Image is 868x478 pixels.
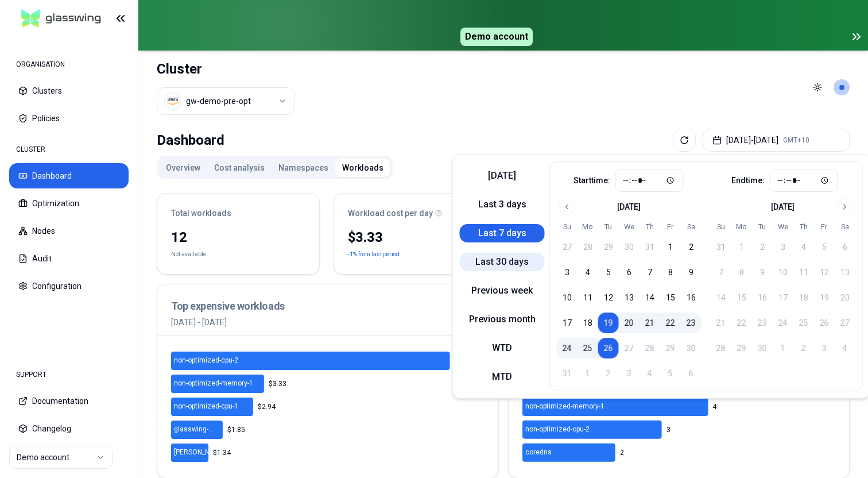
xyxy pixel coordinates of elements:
[171,207,305,219] div: Total workloads
[619,313,640,333] button: 20
[557,313,578,333] button: 17
[578,313,598,333] button: 18
[9,218,129,244] button: Nodes
[171,249,206,260] div: Not available
[660,313,681,333] button: 22
[335,159,390,177] button: Workloads
[167,95,179,107] img: aws
[557,237,578,257] button: 27
[460,368,545,386] button: MTD
[171,317,485,328] p: [DATE] - [DATE]
[272,159,335,177] button: Namespaces
[9,163,129,188] button: Dashboard
[640,287,660,308] button: 14
[578,222,598,232] th: Monday
[619,262,640,283] button: 6
[681,313,702,333] button: 23
[207,159,272,177] button: Cost analysis
[640,222,660,232] th: Thursday
[460,339,545,357] button: WTD
[348,228,482,246] div: $3.33
[752,222,773,232] th: Tuesday
[598,338,619,358] button: 26
[598,287,619,308] button: 12
[171,298,485,314] h3: Top expensive workloads
[617,201,641,213] div: [DATE]
[557,287,578,308] button: 10
[640,237,660,257] button: 31
[9,273,129,299] button: Configuration
[681,237,702,257] button: 2
[619,287,640,308] button: 13
[793,222,814,232] th: Thursday
[186,95,251,107] div: gw-demo-pre-opt
[731,222,752,232] th: Monday
[9,388,129,414] button: Documentation
[814,222,835,232] th: Friday
[9,106,129,131] button: Policies
[619,237,640,257] button: 30
[578,338,598,358] button: 25
[348,207,482,219] div: Workload cost per day
[557,262,578,283] button: 3
[460,28,533,46] span: Demo account
[681,287,702,308] button: 16
[171,228,305,246] div: 12
[157,129,224,152] div: Dashboard
[837,199,853,215] button: Go to next month
[660,287,681,308] button: 15
[460,253,545,271] button: Last 30 days
[9,78,129,103] button: Clusters
[660,262,681,283] button: 8
[348,249,400,260] p: -1% from last period
[578,262,598,283] button: 4
[598,262,619,283] button: 5
[731,176,765,184] label: End time:
[640,262,660,283] button: 7
[771,201,795,213] div: [DATE]
[660,222,681,232] th: Friday
[460,167,545,185] button: [DATE]
[9,246,129,271] button: Audit
[559,199,575,215] button: Go to previous month
[557,338,578,358] button: 24
[557,222,578,232] th: Sunday
[598,313,619,333] button: 19
[773,222,793,232] th: Wednesday
[835,222,855,232] th: Saturday
[640,313,660,333] button: 21
[460,310,545,329] button: Previous month
[157,60,294,78] h1: Cluster
[660,237,681,257] button: 1
[598,222,619,232] th: Tuesday
[460,224,545,242] button: Last 7 days
[573,176,610,184] label: Start time:
[578,237,598,257] button: 28
[17,5,106,32] img: GlassWing
[157,87,294,115] button: Select a value
[598,237,619,257] button: 29
[9,138,129,161] div: CLUSTER
[619,222,640,232] th: Wednesday
[9,191,129,216] button: Optimization
[460,195,545,214] button: Last 3 days
[578,287,598,308] button: 11
[703,129,850,152] button: [DATE]-[DATE]GMT+10
[783,136,809,145] span: GMT+10
[159,159,207,177] button: Overview
[9,363,129,386] div: SUPPORT
[711,222,731,232] th: Sunday
[9,416,129,441] button: Changelog
[9,53,129,76] div: ORGANISATION
[681,222,702,232] th: Saturday
[681,262,702,283] button: 9
[460,282,545,300] button: Previous week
